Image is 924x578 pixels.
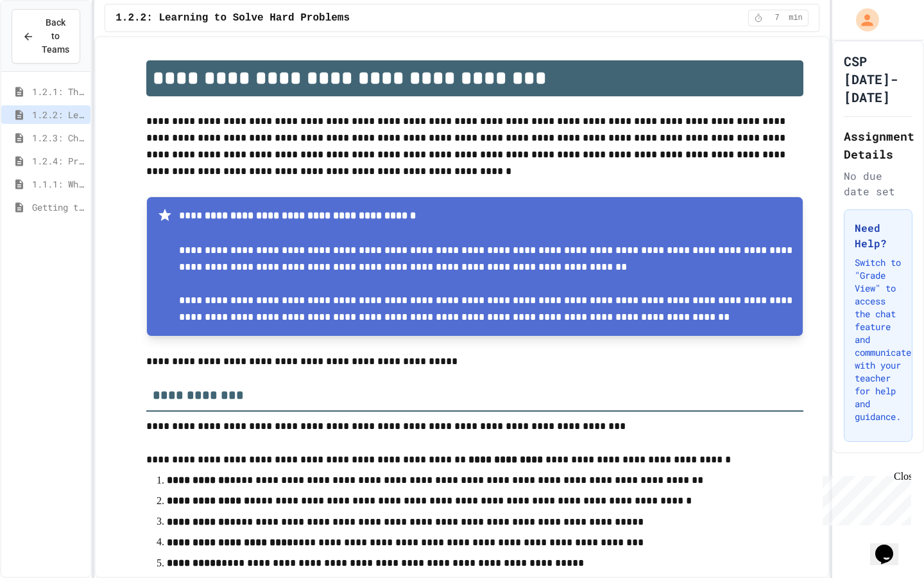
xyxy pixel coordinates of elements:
[789,13,803,23] span: min
[843,5,882,35] div: My Account
[32,131,85,144] span: 1.2.3: Challenge Problem - The Bridge
[5,5,89,82] div: Chat with us now!Close
[767,13,787,23] span: 7
[32,200,85,214] span: Getting to know you
[855,256,902,423] p: Switch to "Grade View" to access the chat feature and communicate with your teacher for help and ...
[844,168,912,199] div: No due date set
[32,85,85,98] span: 1.2.1: The Growth Mindset
[870,527,911,565] iframe: chat widget
[12,9,80,64] button: Back to Teams
[855,220,902,251] h3: Need Help?
[844,52,912,106] h1: CSP [DATE]-[DATE]
[817,471,911,525] iframe: chat widget
[32,154,85,168] span: 1.2.4: Problem Solving Practice
[32,108,85,121] span: 1.2.2: Learning to Solve Hard Problems
[32,177,85,191] span: 1.1.1: What is Computer Science?
[42,16,69,57] span: Back to Teams
[116,10,350,26] span: 1.2.2: Learning to Solve Hard Problems
[844,127,912,163] h2: Assignment Details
